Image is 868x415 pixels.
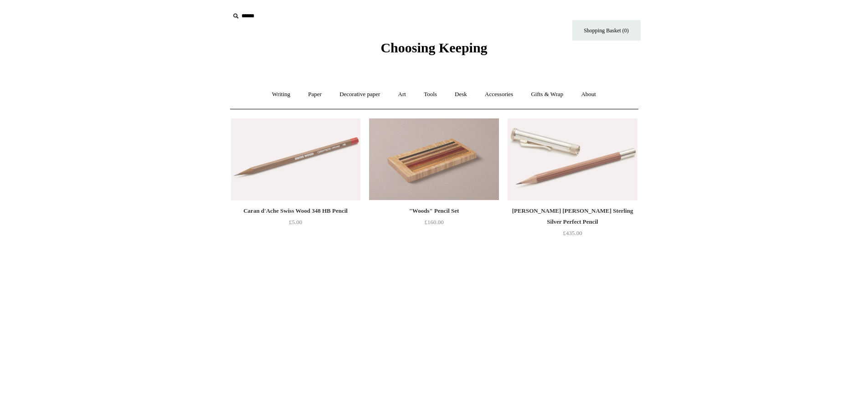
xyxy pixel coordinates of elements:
a: About [573,82,604,107]
a: Writing [264,82,298,107]
div: [PERSON_NAME] [PERSON_NAME] Sterling Silver Perfect Pencil [510,205,635,227]
a: Caran d'Ache Swiss Wood 348 HB Pencil £5.00 [231,205,360,243]
a: Art [390,82,414,107]
a: Caran d'Ache Swiss Wood 348 HB Pencil Caran d'Ache Swiss Wood 348 HB Pencil [231,118,360,200]
a: Choosing Keeping [380,47,487,54]
img: "Woods" Pencil Set [369,118,498,200]
a: Accessories [477,82,521,107]
span: Choosing Keeping [380,40,487,55]
a: Desk [447,82,475,107]
span: £5.00 [289,219,302,225]
span: £160.00 [424,219,443,225]
a: [PERSON_NAME] [PERSON_NAME] Sterling Silver Perfect Pencil £435.00 [508,205,637,243]
img: Caran d'Ache Swiss Wood 348 HB Pencil [231,118,360,200]
a: Graf Von Faber-Castell Sterling Silver Perfect Pencil Graf Von Faber-Castell Sterling Silver Perf... [508,118,637,200]
div: Caran d'Ache Swiss Wood 348 HB Pencil [233,205,358,216]
a: Paper [300,82,330,107]
a: "Woods" Pencil Set "Woods" Pencil Set [369,118,498,200]
a: Shopping Basket (0) [572,20,641,41]
img: Graf Von Faber-Castell Sterling Silver Perfect Pencil [508,118,637,200]
a: Gifts & Wrap [523,82,571,107]
a: Tools [416,82,445,107]
div: "Woods" Pencil Set [371,205,496,216]
span: £435.00 [563,230,582,236]
a: Decorative paper [331,82,388,107]
a: "Woods" Pencil Set £160.00 [369,205,498,243]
